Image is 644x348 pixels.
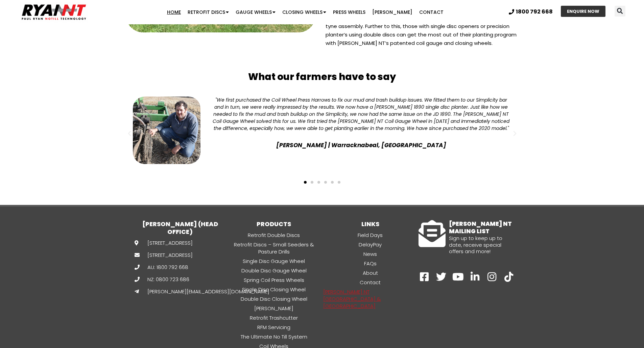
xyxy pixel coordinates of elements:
a: NZ: 0800 723 686 [135,276,185,283]
img: Ryan NT logo [20,2,88,23]
span: ENQUIRE NOW [567,9,599,14]
span: Go to slide 2 [311,181,313,184]
a: Spring Coil Press Wheels [226,276,322,284]
div: Slides [129,93,515,188]
a: RFM Servicing [226,323,322,331]
span: NZ: 0800 723 686 [146,276,189,283]
a: Press Wheels [330,5,369,19]
a: [PERSON_NAME] NT MAILING LIST [449,220,512,235]
div: Search [615,6,625,17]
a: Single Disc Closing Wheel [226,286,322,293]
a: Field Days [322,231,419,239]
a: Single Disc Gauge Wheel [226,257,322,265]
h3: [PERSON_NAME] (HEAD OFFICE) [135,220,226,236]
nav: Menu [125,5,485,19]
a: Retrofit Trashcutter [226,314,322,322]
span: Go to slide 6 [338,181,340,184]
a: RYAN NT MAILING LIST [419,220,446,247]
nav: Menu [322,231,419,310]
div: 1 / 6 [129,93,515,175]
span: Sign up to keep up to date, receive special offers and more! [449,235,502,255]
span: Go to slide 1 [304,181,307,184]
span: Go to slide 4 [324,181,327,184]
span: [PERSON_NAME][EMAIL_ADDRESS][DOMAIN_NAME] [146,288,269,295]
a: About [322,269,419,277]
a: DelayPay [322,241,419,248]
a: FAQs [322,260,419,267]
a: 1800 792 668 [509,9,553,15]
a: ENQUIRE NOW [561,6,605,17]
a: [PERSON_NAME][EMAIL_ADDRESS][DOMAIN_NAME] [135,288,185,295]
a: Double Disc Closing Wheel [226,295,322,303]
a: Closing Wheels [279,5,330,19]
a: The Ultimate No Till System [226,333,322,341]
a: [PERSON_NAME] [226,304,322,312]
a: [PERSON_NAME] [369,5,416,19]
h3: LINKS [322,220,419,228]
a: [STREET_ADDRESS] [135,251,185,259]
a: Gauge Wheels [232,5,279,19]
a: Retrofit Discs – Small Seeders & Pasture Drills [226,241,322,256]
a: Double Disc Gauge Wheel [226,267,322,274]
a: Contact [416,5,447,19]
p: This revolutionary disc farm equipment can be simply fitted to an existing tyne assembly. Further... [326,14,522,54]
img: Brad Jenkinson | Warracknabeal, VIC [133,97,200,164]
span: AU: 1800 792 668 [146,264,188,271]
span: [PERSON_NAME] | Warracknabeal, [GEOGRAPHIC_DATA] [211,140,511,150]
a: News [322,250,419,258]
a: Retrofit Discs [184,5,232,19]
div: Previous slide [126,130,133,137]
h3: PRODUCTS [226,220,322,228]
span: Go to slide 3 [317,181,320,184]
a: Home [164,5,184,19]
span: Go to slide 5 [331,181,334,184]
h2: What our farmers have to say [119,71,525,83]
a: AU: 1800 792 668 [135,264,185,271]
a: Contact [322,278,419,286]
a: [PERSON_NAME] NT [GEOGRAPHIC_DATA] & [GEOGRAPHIC_DATA] [322,288,419,310]
div: Next slide [511,130,518,137]
span: [STREET_ADDRESS] [146,251,193,259]
a: Retrofit Double Discs [226,231,322,239]
span: [STREET_ADDRESS] [146,239,193,246]
span: 1800 792 668 [516,9,553,15]
a: [STREET_ADDRESS] [135,239,185,246]
div: "We first purchased the Coil Wheel Press Harrows to fix our mud and trash buildup issues. We fitt... [211,97,511,132]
